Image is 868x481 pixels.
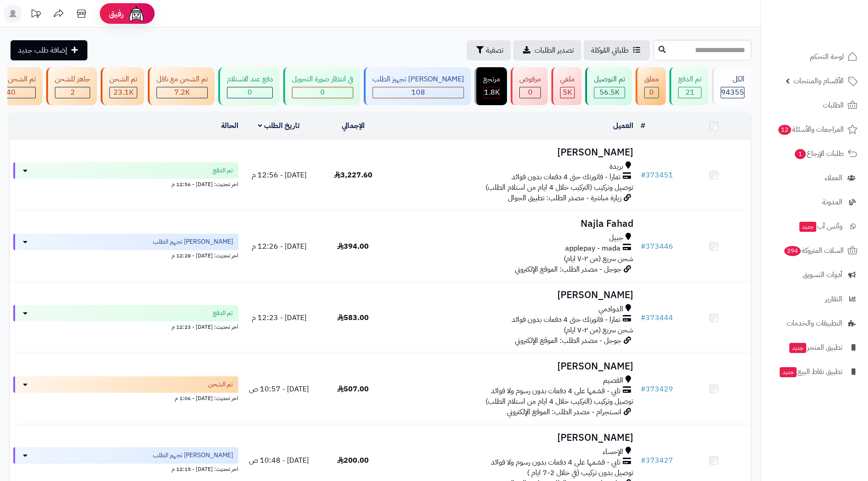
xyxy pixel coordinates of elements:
[584,40,650,60] a: طلباتي المُوكلة
[780,367,797,377] span: جديد
[766,94,863,116] a: الطلبات
[679,87,701,98] div: 21
[784,246,801,256] span: 294
[13,321,238,331] div: اخر تحديث: [DATE] - 12:23 م
[641,312,646,323] span: #
[641,455,646,466] span: #
[337,241,369,252] span: 394.00
[766,46,863,68] a: لوحة التحكم
[483,74,500,85] div: مرتجع
[795,149,806,159] span: 1
[825,293,842,305] span: التقارير
[248,87,252,98] span: 0
[641,241,646,252] span: #
[411,87,425,98] span: 108
[645,87,658,98] div: 0
[252,241,307,252] span: [DATE] - 12:26 م
[372,74,464,85] div: [PERSON_NAME] تجهيز الطلب
[153,237,233,246] span: [PERSON_NAME] تجهيز الطلب
[649,87,654,98] span: 0
[789,343,806,353] span: جديد
[394,361,633,372] h3: [PERSON_NAME]
[153,451,233,460] span: [PERSON_NAME] تجهيز الطلب
[249,384,309,395] span: [DATE] - 10:57 ص
[799,222,816,232] span: جديد
[766,337,863,358] a: تطبيق المتجرجديد
[484,87,500,98] span: 1.8K
[113,87,134,98] span: 23.1K
[334,170,372,181] span: 3,227.60
[157,87,207,98] div: 7223
[766,312,863,334] a: التطبيقات والخدمات
[641,120,645,131] a: #
[766,288,863,310] a: التقارير
[798,220,842,233] span: وآتس آب
[99,67,146,105] a: تم الشحن 23.1K
[766,264,863,286] a: أدوات التسويق
[515,264,621,275] span: جوجل - مصدر الطلب: الموقع الإلكتروني
[825,171,842,184] span: العملاء
[783,244,844,257] span: السلات المتروكة
[24,5,47,25] a: تحديثات المنصة
[598,304,623,315] span: الدوادمي
[793,75,844,87] span: الأقسام والمنتجات
[127,5,146,23] img: ai-face.png
[641,170,673,181] a: #373451
[213,309,233,318] span: تم الدفع
[778,125,791,135] span: 12
[491,457,620,468] span: تابي - قسّمها على 4 دفعات بدون رسوم ولا فوائد
[779,365,842,378] span: تطبيق نقاط البيع
[609,161,623,172] span: بريدة
[565,243,620,254] span: applepay - mada
[823,99,844,112] span: الطلبات
[292,87,353,98] div: 0
[507,406,621,417] span: انستجرام - مصدر الطلب: الموقع الإلكتروني
[394,147,633,158] h3: [PERSON_NAME]
[563,87,572,98] span: 5K
[591,45,629,56] span: طلباتي المُوكلة
[252,170,307,181] span: [DATE] - 12:56 م
[685,87,695,98] span: 21
[508,192,621,203] span: زيارة مباشرة - مصدر الطلب: تطبيق الجوال
[337,384,369,395] span: 507.00
[213,166,233,175] span: تم الدفع
[13,393,238,402] div: اخر تحديث: [DATE] - 1:06 م
[641,170,646,181] span: #
[109,74,137,85] div: تم الشحن
[641,241,673,252] a: #373446
[788,341,842,354] span: تطبيق المتجر
[337,455,369,466] span: 200.00
[11,40,87,60] a: إضافة طلب جديد
[564,325,633,336] span: شحن سريع (من ٢-٧ ايام)
[292,74,353,85] div: في انتظار صورة التحويل
[515,335,621,346] span: جوجل - مصدر الطلب: الموقع الإلكتروني
[603,375,623,386] span: القصيم
[473,67,509,105] a: مرتجع 1.8K
[110,87,137,98] div: 23055
[342,120,365,131] a: الإجمالي
[221,120,238,131] a: الحالة
[520,87,540,98] div: 0
[644,74,659,85] div: معلق
[794,147,844,160] span: طلبات الإرجاع
[70,87,75,98] span: 2
[13,250,238,260] div: اخر تحديث: [DATE] - 12:28 م
[519,74,541,85] div: مرفوض
[561,87,574,98] div: 4954
[534,45,574,56] span: تصدير الطلبات
[766,143,863,165] a: طلبات الإرجاع1
[146,67,216,105] a: تم الشحن مع ناقل 7.2K
[806,26,859,45] img: logo-2.png
[583,67,634,105] a: تم التوصيل 56.5K
[249,455,309,466] span: [DATE] - 10:48 ص
[594,74,625,85] div: تم التوصيل
[668,67,710,105] a: تم الدفع 21
[766,215,863,237] a: وآتس آبجديد
[641,384,646,395] span: #
[467,40,511,60] button: تصفية
[766,191,863,213] a: المدونة
[766,167,863,189] a: العملاء
[594,87,625,98] div: 56466
[512,172,620,182] span: تمارا - فاتورتك حتى 4 دفعات بدون فوائد
[55,74,90,85] div: جاهز للشحن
